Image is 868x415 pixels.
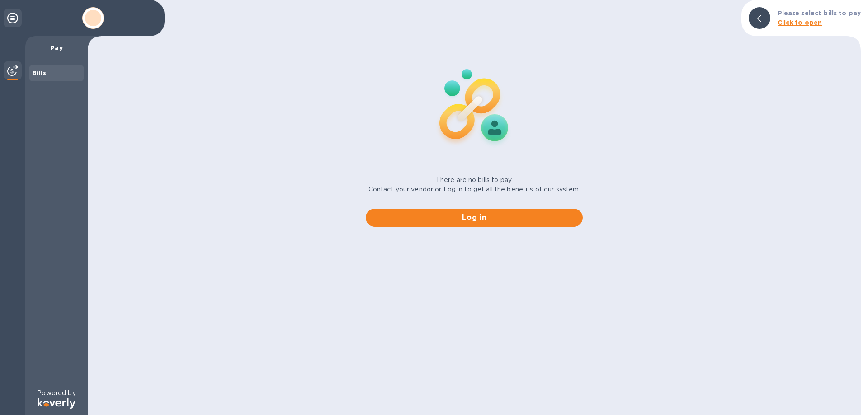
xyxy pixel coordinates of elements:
img: Logo [38,398,75,409]
b: Please select bills to pay [778,9,861,17]
p: Pay [33,43,80,52]
p: There are no bills to pay. Contact your vendor or Log in to get all the benefits of our system. [368,175,580,194]
b: Bills [33,70,46,76]
button: Log in [366,209,583,227]
b: Click to open [778,19,822,26]
p: Powered by [37,388,75,398]
span: Log in [373,212,576,223]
